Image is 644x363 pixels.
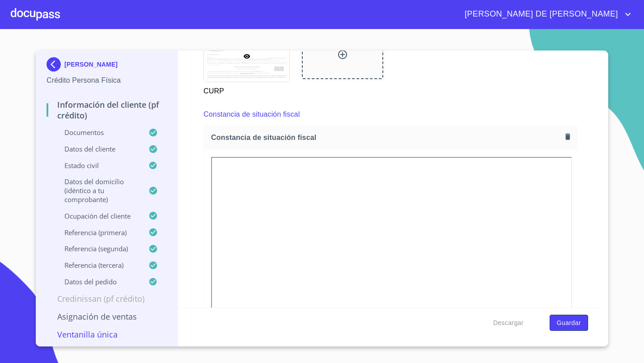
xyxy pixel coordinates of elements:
[458,7,623,21] span: [PERSON_NAME] DE [PERSON_NAME]
[550,315,588,331] button: Guardar
[47,293,167,304] p: Credinissan (PF crédito)
[211,133,562,142] span: Constancia de situación fiscal
[47,128,148,137] p: Documentos
[47,228,148,237] p: Referencia (primera)
[47,144,148,153] p: Datos del cliente
[47,177,148,204] p: Datos del domicilio (idéntico a tu comprobante)
[458,7,633,21] button: account of current user
[47,211,148,220] p: Ocupación del Cliente
[47,75,167,86] p: Crédito Persona Física
[47,277,148,286] p: Datos del pedido
[47,57,167,75] div: [PERSON_NAME]
[47,244,148,253] p: Referencia (segunda)
[47,99,167,121] p: Información del cliente (PF crédito)
[203,109,300,120] p: Constancia de situación fiscal
[493,317,524,329] span: Descargar
[47,161,148,170] p: Estado Civil
[203,82,289,97] p: CURP
[64,61,118,68] p: [PERSON_NAME]
[47,311,167,322] p: Asignación de Ventas
[47,261,148,270] p: Referencia (tercera)
[47,57,64,72] img: Docupass spot blue
[490,315,527,331] button: Descargar
[557,317,581,329] span: Guardar
[47,329,167,340] p: Ventanilla única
